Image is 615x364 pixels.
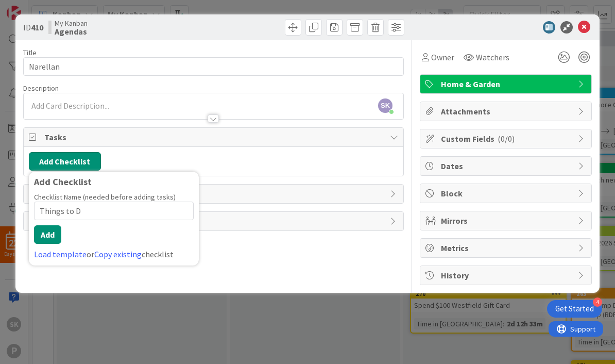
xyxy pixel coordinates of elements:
[441,105,573,118] span: Attachments
[498,134,515,144] span: ( 0/0 )
[555,304,594,314] div: Get Started
[547,300,602,318] div: Open Get Started checklist, remaining modules: 4
[441,78,573,90] span: Home & Garden
[55,27,88,36] b: Agendas
[441,214,573,227] span: Mirrors
[34,249,87,259] a: Load template
[441,242,573,254] span: Metrics
[55,19,88,27] span: My Kanban
[23,48,37,57] label: Title
[441,269,573,282] span: History
[22,2,47,14] span: Support
[34,192,176,202] label: Checklist Name (needed before adding tasks)
[23,84,59,93] span: Description
[34,248,194,260] div: or checklist
[44,215,385,227] span: Comments
[23,21,43,34] span: ID
[44,131,385,143] span: Tasks
[34,177,194,187] div: Add Checklist
[34,225,61,244] button: Add
[431,51,454,63] span: Owner
[441,133,573,145] span: Custom Fields
[476,51,509,63] span: Watchers
[94,249,142,259] a: Copy existing
[441,187,573,200] span: Block
[29,152,101,171] button: Add Checklist
[23,57,404,76] input: type card name here...
[593,297,602,307] div: 4
[44,188,385,200] span: Links
[378,98,392,113] span: SK
[31,22,43,32] b: 410
[441,160,573,172] span: Dates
